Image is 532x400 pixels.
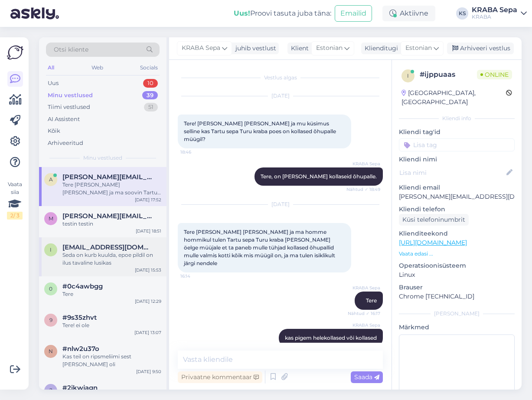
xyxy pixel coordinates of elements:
div: [DATE] 13:07 [134,329,161,336]
p: Klienditeekond [399,229,515,238]
span: Estonian [316,43,343,53]
b: Uus! [234,9,250,17]
div: Aktiivne [382,6,435,21]
div: [DATE] 17:52 [135,197,161,203]
div: [DATE] 9:50 [136,368,161,375]
img: Askly Logo [7,44,23,61]
div: Küsi telefoninumbrit [399,214,469,226]
span: 9 [49,317,52,323]
div: Socials [138,62,160,73]
span: #9s35zhvt [62,314,97,321]
span: Tere [PERSON_NAME] [PERSON_NAME] ja ma homme hommikul tulen Tartu sepa Turu kraba [PERSON_NAME] ö... [184,229,336,266]
p: Kliendi nimi [399,155,515,164]
span: 0 [49,285,52,292]
div: 39 [142,91,158,100]
div: testin testin [62,220,161,228]
div: Tere [62,290,161,298]
span: Nähtud ✓ 18:49 [346,186,380,193]
span: KRABA Sepa [348,161,380,167]
div: [DATE] [178,200,383,208]
div: Uus [48,79,59,88]
div: [DATE] 15:53 [135,267,161,273]
div: Tere! ei ole [62,321,161,329]
span: Tere, on [PERSON_NAME] kollaseid õhupalle. [261,173,377,180]
p: Vaata edasi ... [399,250,515,258]
span: #nlw2u37o [62,345,99,353]
div: 10 [143,79,158,88]
div: AI Assistent [48,115,80,124]
div: Privaatne kommentaar [178,371,262,383]
div: [DATE] 12:29 [135,298,161,305]
span: KRABA Sepa [182,43,220,53]
div: Tere [PERSON_NAME] [PERSON_NAME] ja ma soovin Tartu Sepa Turu kraba poodi öelda aitäh teile ja ma... [62,181,161,197]
p: Linux [399,270,515,279]
span: 16:14 [180,273,213,279]
div: Tiimi vestlused [48,103,90,111]
button: Emailid [335,5,372,22]
div: Seda on kurb kuulda, epoe pildil on ilus tavaline lusikas [62,251,161,267]
div: KRABA [472,13,517,20]
p: Märkmed [399,323,515,332]
span: Estonian [405,43,432,53]
span: Tere! [PERSON_NAME] [PERSON_NAME] ja mu küsimus selline kas Tartu sepa Turu kraba poes on kollase... [184,120,337,142]
input: Lisa tag [399,138,515,151]
span: i [50,246,52,253]
input: Lisa nimi [399,168,505,177]
div: [GEOGRAPHIC_DATA], [GEOGRAPHIC_DATA] [401,89,506,107]
div: All [46,62,56,73]
div: Kõik [48,127,60,135]
div: Vestlus algas [178,74,383,82]
span: m [49,215,53,222]
div: 2 / 3 [7,212,23,220]
p: Kliendi tag'id [399,128,515,137]
span: Saada [354,373,379,381]
a: KRABA SepaKRABA [472,7,527,20]
span: Otsi kliente [54,45,88,54]
div: Vaata siia [7,180,23,220]
span: KRABA Sepa [348,322,380,328]
div: Web [90,62,105,73]
span: kas pigem helekollased või kollased [285,334,377,341]
div: # ijppuaas [420,69,477,80]
span: 2 [49,387,52,393]
span: Online [477,70,512,79]
span: Nähtud ✓ 16:17 [348,310,380,317]
p: Chrome [TECHNICAL_ID] [399,292,515,301]
span: n [49,348,53,354]
div: juhib vestlust [232,44,276,53]
span: a [49,176,53,183]
div: Kas teil on ripsmeliimi sest [PERSON_NAME] oli [62,353,161,368]
div: [DATE] [178,92,383,100]
p: [PERSON_NAME][EMAIL_ADDRESS][DOMAIN_NAME] [399,192,515,201]
div: KS [456,7,468,20]
span: Tere [366,297,377,304]
div: KRABA Sepa [472,7,517,13]
div: Proovi tasuta juba täna: [234,8,331,19]
div: Klienditugi [361,44,398,53]
span: mariela.rampe11@gmail.com [62,212,153,220]
span: KRABA Sepa [348,285,380,291]
div: [PERSON_NAME] [399,310,515,318]
span: Minu vestlused [83,154,122,162]
div: [DATE] 18:51 [136,228,161,234]
p: Kliendi telefon [399,205,515,214]
p: Brauser [399,283,515,292]
div: Kliendi info [399,115,515,122]
div: Minu vestlused [48,91,93,100]
span: ivitriin@gmail.com [62,243,153,251]
span: #2ikwjagn [62,384,98,392]
div: Arhiveeritud [48,139,83,148]
p: Operatsioonisüsteem [399,261,515,270]
div: 51 [144,103,158,111]
span: i [407,72,409,79]
a: [URL][DOMAIN_NAME] [399,239,467,246]
div: Arhiveeri vestlus [447,43,514,54]
span: allan.matt19@gmail.com [62,173,153,181]
div: Klient [287,44,309,53]
p: Kliendi email [399,183,515,192]
span: #0c4awbgg [62,282,103,290]
span: 18:46 [180,149,213,155]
